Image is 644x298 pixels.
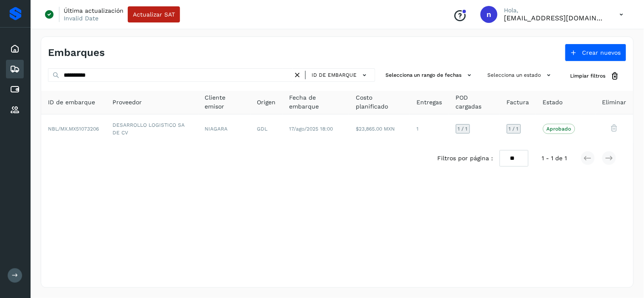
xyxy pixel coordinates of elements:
span: Crear nuevos [582,50,621,56]
button: ID de embarque [309,69,371,81]
span: Origen [257,98,276,107]
span: Fecha de embarque [290,93,343,111]
div: Embarques [6,60,24,78]
span: Proveedor [112,98,142,107]
p: Última actualización [64,7,124,14]
button: Selecciona un rango de fechas [382,68,478,82]
span: Estado [543,98,563,107]
button: Actualizar SAT [128,6,180,22]
span: 1 / 1 [458,126,468,131]
span: Entregas [417,98,442,107]
td: $23,865.00 MXN [349,114,410,143]
span: Limpiar filtros [571,72,606,80]
div: Cuentas por pagar [6,80,24,99]
td: 1 [410,114,449,143]
span: Cliente emisor [205,93,244,111]
span: Costo planificado [356,93,403,111]
span: Actualizar SAT [133,11,175,17]
button: Selecciona un estado [484,68,557,82]
span: ID de embarque [312,71,357,79]
td: GDL [250,114,283,143]
span: 17/ago/2025 18:00 [290,126,333,132]
span: 1 / 1 [509,126,519,131]
button: Crear nuevos [565,44,627,61]
div: Proveedores [6,100,24,119]
p: Aprobado [547,126,571,132]
div: Inicio [6,39,24,58]
span: 1 - 1 de 1 [542,154,567,163]
td: NIAGARA [198,114,250,143]
td: DESARROLLO LOGISTICO SA DE CV [106,114,198,143]
p: Hola, [504,7,606,14]
span: ID de embarque [48,98,95,107]
p: Invalid Date [64,14,98,22]
span: POD cargadas [456,93,493,111]
p: niagara+prod@solvento.mx [504,14,606,22]
h4: Embarques [48,47,105,59]
span: NBL/MX.MX51073206 [48,126,99,132]
button: Limpiar filtros [564,68,627,84]
span: Eliminar [602,98,627,107]
span: Factura [507,98,529,107]
span: Filtros por página : [437,154,493,163]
